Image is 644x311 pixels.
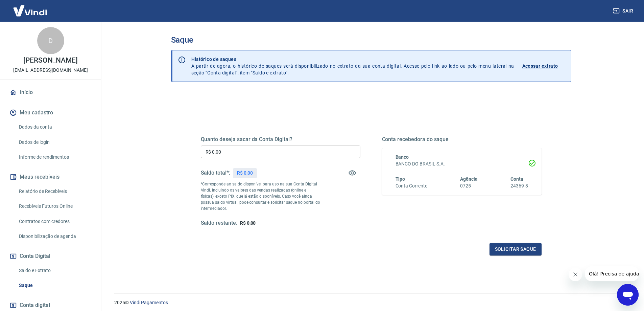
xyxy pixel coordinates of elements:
a: Vindi Pagamentos [130,300,168,305]
a: Disponibilização de agenda [16,229,93,243]
a: Contratos com credores [16,215,93,228]
a: Início [8,85,93,100]
iframe: Botão para abrir a janela de mensagens [617,284,639,306]
a: Dados da conta [16,120,93,134]
p: [EMAIL_ADDRESS][DOMAIN_NAME] [13,67,88,74]
button: Meu cadastro [8,105,93,120]
button: Meus recebíveis [8,170,93,184]
h6: 0725 [460,182,478,190]
h6: BANCO DO BRASIL S.A. [396,160,528,168]
p: Acessar extrato [522,63,558,69]
span: Agência [460,176,478,182]
a: Acessar extrato [522,56,566,76]
iframe: Fechar mensagem [569,268,582,281]
div: D [37,27,64,54]
h6: Conta Corrente [396,182,427,190]
h6: 24369-8 [510,182,528,190]
button: Solicitar saque [490,243,542,256]
p: [PERSON_NAME] [23,57,77,64]
span: Conta digital [20,301,50,310]
span: R$ 0,00 [240,220,256,226]
h5: Conta recebedora do saque [382,136,542,143]
h5: Saldo total*: [201,170,230,176]
a: Saque [16,279,93,292]
a: Relatório de Recebíveis [16,184,93,198]
a: Dados de login [16,135,93,149]
p: A partir de agora, o histórico de saques será disponibilizado no extrato da sua conta digital. Ac... [191,56,514,76]
span: Olá! Precisa de ajuda? [4,5,57,10]
p: 2025 © [114,299,628,306]
p: Histórico de saques [191,56,514,63]
img: Vindi [8,0,52,21]
span: Banco [396,154,409,160]
button: Sair [612,5,636,17]
a: Informe de rendimentos [16,150,93,164]
h5: Saldo restante: [201,220,237,227]
p: *Corresponde ao saldo disponível para uso na sua Conta Digital Vindi. Incluindo os valores das ve... [201,181,320,212]
button: Conta Digital [8,249,93,264]
a: Recebíveis Futuros Online [16,199,93,213]
span: Conta [510,176,523,182]
p: R$ 0,00 [237,170,253,177]
h5: Quanto deseja sacar da Conta Digital? [201,136,360,143]
iframe: Mensagem da empresa [585,266,639,281]
span: Tipo [396,176,405,182]
a: Saldo e Extrato [16,264,93,277]
h3: Saque [171,35,571,45]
